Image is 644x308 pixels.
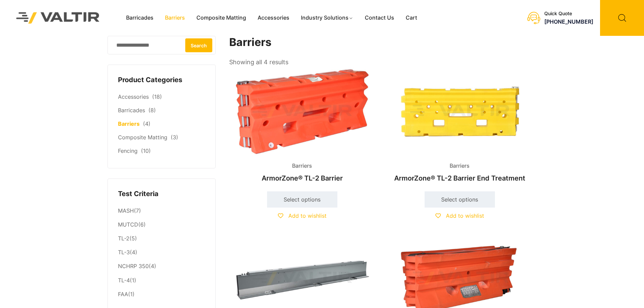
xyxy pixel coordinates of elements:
[118,147,138,154] a: Fencing
[171,134,178,141] span: (3)
[118,107,145,114] a: Barricades
[159,13,191,23] a: Barriers
[446,212,484,219] span: Add to wishlist
[252,13,295,23] a: Accessories
[118,221,138,228] a: MUTCD
[118,232,205,246] li: (5)
[278,212,327,219] a: Add to wishlist
[118,218,205,232] li: (6)
[400,13,423,23] a: Cart
[359,13,400,23] a: Contact Us
[118,249,130,256] a: TL-3
[118,75,205,85] h4: Product Categories
[229,36,533,49] h1: Barriers
[148,107,156,114] span: (8)
[152,93,162,100] span: (18)
[120,13,159,23] a: Barricades
[118,246,205,260] li: (4)
[118,204,205,218] li: (7)
[118,260,205,274] li: (4)
[229,56,288,68] p: Showing all 4 results
[445,161,475,171] span: Barriers
[118,263,149,269] a: NCHRP 350
[118,134,167,141] a: Composite Matting
[544,11,593,17] div: Quick Quote
[229,171,375,186] h2: ArmorZone® TL-2 Barrier
[387,68,533,186] a: BarriersArmorZone® TL-2 Barrier End Treatment
[118,207,134,214] a: MASH
[387,171,533,186] h2: ArmorZone® TL-2 Barrier End Treatment
[118,274,205,287] li: (1)
[7,3,109,32] img: Valtir Rentals
[118,287,205,300] li: (1)
[191,13,252,23] a: Composite Matting
[267,191,337,208] a: Select options for “ArmorZone® TL-2 Barrier”
[118,277,130,284] a: TL-4
[118,120,140,127] a: Barriers
[118,291,128,298] a: FAA
[118,189,205,199] h4: Test Criteria
[288,212,327,219] span: Add to wishlist
[229,68,375,186] a: BarriersArmorZone® TL-2 Barrier
[295,13,359,23] a: Industry Solutions
[118,235,129,242] a: TL-2
[435,212,484,219] a: Add to wishlist
[287,161,317,171] span: Barriers
[118,93,149,100] a: Accessories
[143,120,150,127] span: (4)
[141,147,151,154] span: (10)
[425,191,495,208] a: Select options for “ArmorZone® TL-2 Barrier End Treatment”
[185,38,212,52] button: Search
[544,18,593,25] a: [PHONE_NUMBER]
